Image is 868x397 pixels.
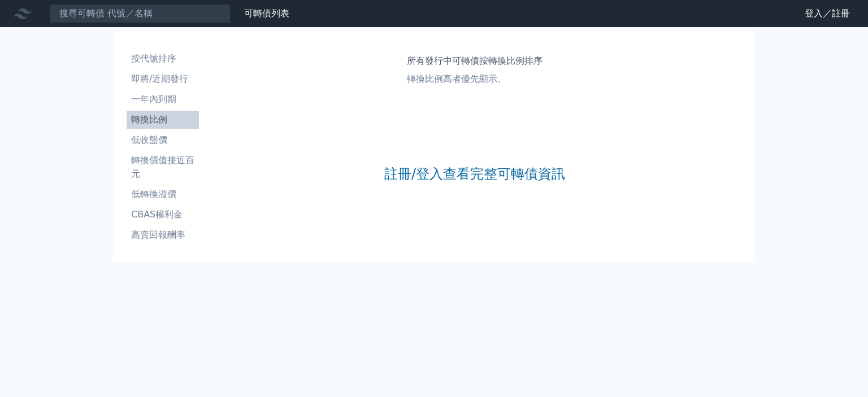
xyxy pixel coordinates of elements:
[127,208,199,221] li: CBAS權利金
[127,228,199,242] li: 高賣回報酬率
[384,165,565,183] a: 註冊/登入查看完整可轉債資訊
[127,52,199,66] li: 按代號排序
[127,111,199,129] a: 轉換比例
[127,206,199,224] a: CBAS權利金
[127,113,199,126] li: 轉換比例
[127,154,199,181] li: 轉換價值接近百元
[127,187,199,201] li: 低轉換溢價
[127,90,199,108] a: 一年內到期
[127,151,199,183] a: 轉換價值接近百元
[50,4,231,23] input: 搜尋可轉債 代號／名稱
[127,133,199,147] li: 低收盤價
[796,5,859,23] a: 登入／註冊
[127,50,199,68] a: 按代號排序
[127,185,199,203] a: 低轉換溢價
[127,70,199,88] a: 即將/近期發行
[127,226,199,244] a: 高賣回報酬率
[127,72,199,86] li: 即將/近期發行
[127,131,199,149] a: 低收盤價
[407,54,542,68] h1: 所有發行中可轉債按轉換比例排序
[127,93,199,106] li: 一年內到期
[407,72,542,86] p: 轉換比例高者優先顯示。
[244,8,289,19] a: 可轉債列表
